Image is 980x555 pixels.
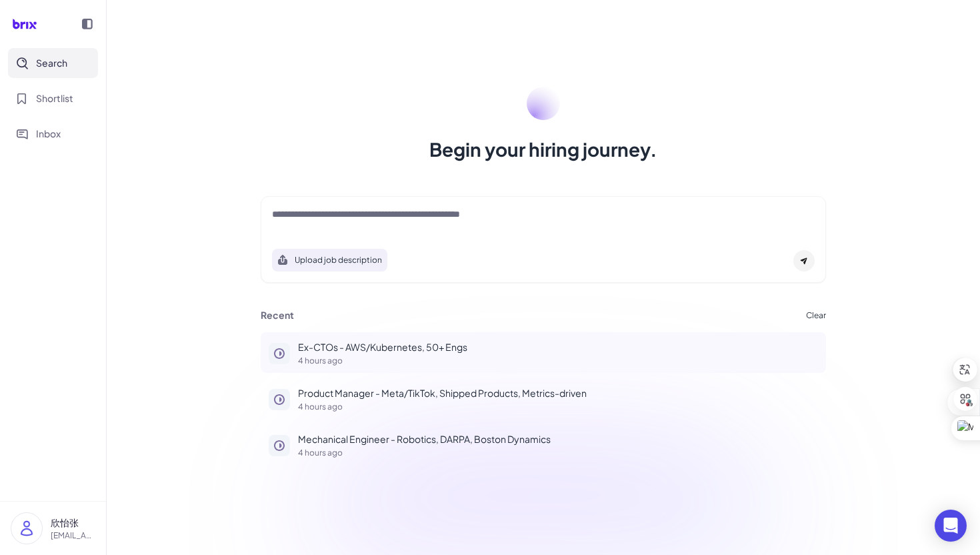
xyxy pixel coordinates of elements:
button: Mechanical Engineer - Robotics, DARPA, Boston Dynamics4 hours ago [261,424,826,465]
button: Inbox [8,119,98,149]
h1: Begin your hiring journey. [429,136,657,163]
button: Product Manager - Meta/TikTok, Shipped Products, Metrics-driven4 hours ago [261,378,826,419]
button: Clear [806,312,826,320]
p: Mechanical Engineer - Robotics, DARPA, Boston Dynamics [298,432,818,446]
div: Open Intercom Messenger [935,510,967,542]
span: Shortlist [36,91,73,105]
img: user_logo.png [11,513,42,544]
button: Ex-CTOs - AWS/Kubernetes, 50+ Engs4 hours ago [261,332,826,373]
h3: Recent [261,310,294,322]
span: Search [36,56,67,70]
button: Search [8,48,98,78]
p: Product Manager - Meta/TikTok, Shipped Products, Metrics-driven [298,386,818,400]
p: 4 hours ago [298,449,818,457]
p: 欣怡张 [51,516,95,530]
span: Inbox [36,127,61,141]
p: 4 hours ago [298,403,818,411]
button: Shortlist [8,83,98,113]
p: 4 hours ago [298,357,818,365]
p: Ex-CTOs - AWS/Kubernetes, 50+ Engs [298,340,818,354]
p: [EMAIL_ADDRESS][DOMAIN_NAME] [51,530,95,542]
button: Search using job description [272,249,387,271]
